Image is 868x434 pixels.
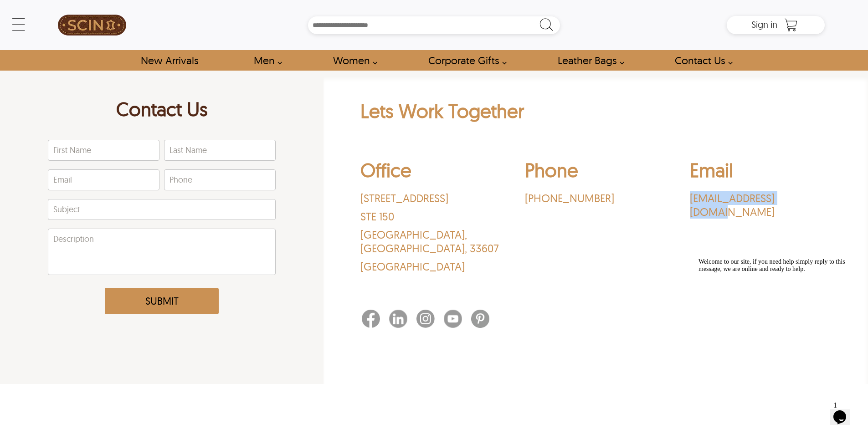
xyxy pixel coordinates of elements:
[547,50,629,71] a: Shop Leather Bags
[35,58,82,64] div: Domain Overview
[389,310,416,331] a: Linkedin
[15,24,22,31] img: website_grey.svg
[471,310,489,328] img: Pinterest
[323,50,382,71] a: Shop Women Leather Jackets
[751,22,777,29] a: Sign in
[471,310,498,331] a: Pinterest
[418,50,512,71] a: Shop Leather Corporate Gifts
[15,15,22,22] img: logo_orange.svg
[525,158,666,187] h2: Phone
[130,50,208,71] a: Shop New Arrivals
[389,310,407,328] img: Linkedin
[690,191,831,219] a: [EMAIL_ADDRESS][DOMAIN_NAME]
[444,310,471,331] a: Youtube
[43,5,141,46] a: SCIN
[830,398,859,425] iframe: chat widget
[416,310,444,331] a: Instagram
[360,99,832,128] h2: Lets Work Together
[360,158,502,187] h2: Office
[101,58,154,64] div: Keywords by Traffic
[4,4,168,18] div: Welcome to our site, if you need help simply reply to this message, we are online and ready to help.
[444,310,462,328] img: Youtube
[4,4,150,18] span: Welcome to our site, if you need help simply reply to this message, we are online and ready to help.
[48,97,276,126] h1: Contact Us
[360,209,502,223] p: STE 150
[690,158,831,187] h2: Email
[25,57,32,65] img: tab_domain_overview_orange.svg
[525,191,666,205] a: ‪[PHONE_NUMBER]‬
[360,228,502,255] p: [GEOGRAPHIC_DATA] , [GEOGRAPHIC_DATA] , 33607
[695,255,859,393] iframe: chat widget
[782,18,800,32] a: Shopping Cart
[26,15,45,22] div: v 4.0.25
[105,288,219,314] button: Submit
[664,50,738,71] a: contact-us
[416,310,435,328] img: Instagram
[360,191,502,205] p: [STREET_ADDRESS]
[362,310,389,331] a: Facebook
[58,5,126,46] img: SCIN
[24,24,100,31] div: Domain: [DOMAIN_NAME]
[91,57,98,65] img: tab_keywords_by_traffic_grey.svg
[360,260,502,273] p: [GEOGRAPHIC_DATA]
[243,50,287,71] a: shop men's leather jackets
[362,310,380,328] img: Facebook
[751,19,777,30] span: Sign in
